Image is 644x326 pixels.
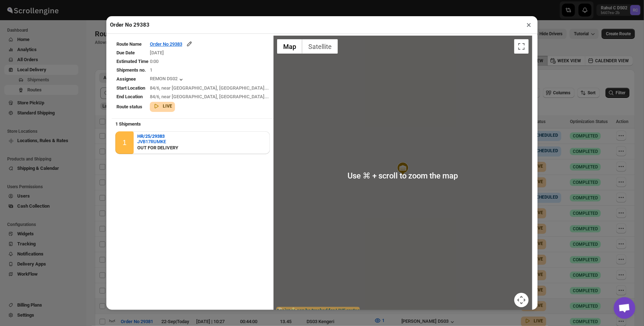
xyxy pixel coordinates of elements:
[150,50,164,55] span: [DATE]
[150,67,152,73] span: 1
[275,307,299,316] a: Open this area in Google Maps (opens a new window)
[116,59,148,64] span: Estimated Time
[123,139,126,147] div: 1
[112,118,144,130] b: 1 Shipments
[524,20,534,30] button: ×
[137,144,178,151] div: OUT FOR DELIVERY
[116,76,136,82] span: Assignee
[116,94,143,99] span: End Location
[116,67,146,73] span: Shipments no.
[137,133,178,139] button: HR/25/29383
[514,293,529,307] button: Map camera controls
[116,85,145,91] span: Start Location
[514,39,529,54] button: Toggle fullscreen view
[137,133,165,139] b: HR/25/29383
[116,41,142,47] span: Route Name
[277,39,302,54] button: Show street map
[163,104,172,109] b: LIVE
[150,76,185,83] button: REMON DS02
[276,307,360,314] label: Assignee can be tracked for LIVE routes
[614,297,635,319] div: Open chat
[150,85,269,92] div: 84/6, near [GEOGRAPHIC_DATA], [GEOGRAPHIC_DATA]...
[137,139,178,144] button: JVB17RUMKE
[153,103,172,110] button: LIVE
[116,50,135,55] span: Due Date
[275,307,299,316] img: Google
[116,104,142,109] span: Route status
[302,39,338,54] button: Show satellite imagery
[150,59,158,64] span: 0:00
[150,93,269,100] div: 84/6, near [GEOGRAPHIC_DATA], [GEOGRAPHIC_DATA]...
[150,40,193,47] button: Order No 29383
[110,21,149,28] h2: Order No 29383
